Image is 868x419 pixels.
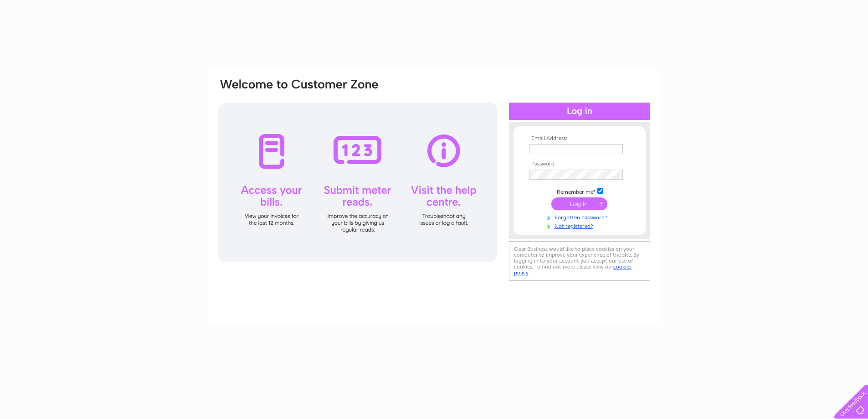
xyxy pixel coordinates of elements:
[514,264,632,276] a: cookies policy
[509,241,650,281] div: Clear Business would like to place cookies on your computer to improve your experience of the sit...
[529,212,632,221] a: Forgotten password?
[527,186,632,196] td: Remember me?
[527,135,632,142] th: Email Address:
[529,221,632,230] a: Not registered?
[527,161,632,167] th: Password:
[551,197,607,210] input: Submit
